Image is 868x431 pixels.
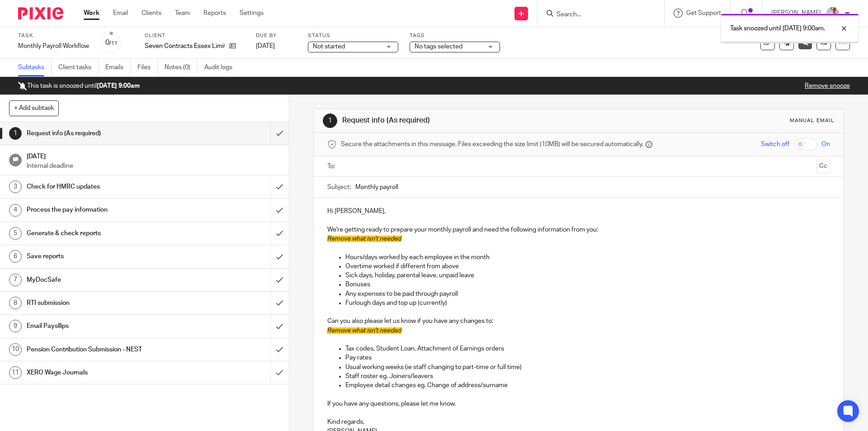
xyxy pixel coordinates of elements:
[826,6,840,21] img: IMG_9924.jpg
[145,32,245,39] label: Client
[256,32,297,39] label: Due by
[327,327,401,334] span: Remove what isn't needed
[9,343,22,356] div: 10
[240,9,264,18] a: Settings
[27,180,183,194] h1: Check for HMRC updates
[9,204,22,217] div: 4
[18,7,63,19] img: Pixie
[27,319,183,333] h1: Email Paysllips
[27,227,183,240] h1: Generate & check reports
[165,59,198,76] a: Notes (0)
[9,127,22,140] div: 1
[345,372,830,381] p: Staff roster eg. Joiners/leavers
[9,366,22,379] div: 11
[816,160,830,173] button: Cc
[341,140,643,149] span: Secure the attachments in this message. Files exceeding the size limit (10MB) will be secured aut...
[142,9,161,18] a: Clients
[9,297,22,309] div: 8
[327,417,830,426] p: Kind regards,
[345,271,830,280] p: Sick days, holiday, parental leave, unpaid leave
[113,9,128,18] a: Email
[27,273,183,287] h1: MyDocSafe
[9,250,22,263] div: 6
[84,9,99,18] a: Work
[327,183,351,192] label: Subject:
[323,114,337,128] div: 1
[327,399,830,408] p: If you have any questions, please let me know.
[9,227,22,240] div: 5
[345,280,830,289] p: Bonuses
[345,381,830,390] p: Employee detail changes eg. Change of address/surname
[58,59,99,76] a: Client tasks
[137,59,158,76] a: Files
[256,43,275,49] span: [DATE]
[730,24,825,33] p: Task snoozed until [DATE] 9:00am.
[327,317,830,326] p: Can you also please let us know if you have any changes to:
[27,150,280,161] h1: [DATE]
[27,366,183,379] h1: XERO Wage Journals
[313,43,345,50] span: Not started
[345,289,830,298] p: Any expenses to be paid through payroll
[27,127,183,140] h1: Request info (As required)
[27,296,183,310] h1: RTI submission
[27,161,280,171] p: Internal deadline
[345,363,830,372] p: Usual working weeks (ie staff changing to part-time or full time)
[97,83,140,89] b: [DATE] 9:00am
[27,203,183,217] h1: Process the pay information
[410,32,500,39] label: Tags
[18,59,52,76] a: Subtasks
[805,83,850,89] a: Remove snooze
[415,43,462,50] span: No tags selected
[345,353,830,362] p: Pay rates
[327,225,830,234] p: We're getting ready to prepare your monthly payroll and need the following information from you:
[790,117,835,124] div: Manual email
[18,32,89,39] label: Task
[9,320,22,332] div: 9
[345,253,830,262] p: Hours/days worked by each employee in the month
[105,38,118,48] div: 0
[18,81,140,90] p: This task is snoozed until
[345,262,830,271] p: Overtime worked if different from above
[327,207,830,216] p: Hi [PERSON_NAME],
[345,298,830,308] p: Furlough days and top up (currently)
[327,162,337,171] label: To:
[109,41,118,46] small: /11
[342,116,598,125] h1: Request info (As required)
[345,344,830,353] p: Tax codes, Student Loan, Attachment of Earnings orders
[27,343,183,356] h1: Pension Contribution Submission - NEST
[9,100,59,116] button: + Add subtask
[308,32,398,39] label: Status
[145,42,225,51] p: Seven Contracts Essex Limited
[204,59,239,76] a: Audit logs
[9,274,22,286] div: 7
[27,250,183,263] h1: Save reports
[821,140,830,149] span: On
[203,9,226,18] a: Reports
[9,180,22,193] div: 3
[18,42,89,51] div: Monthly Payroll Workflow
[175,9,190,18] a: Team
[761,140,789,149] span: Switch off
[327,236,401,242] span: Remove what isn't needed
[105,59,131,76] a: Emails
